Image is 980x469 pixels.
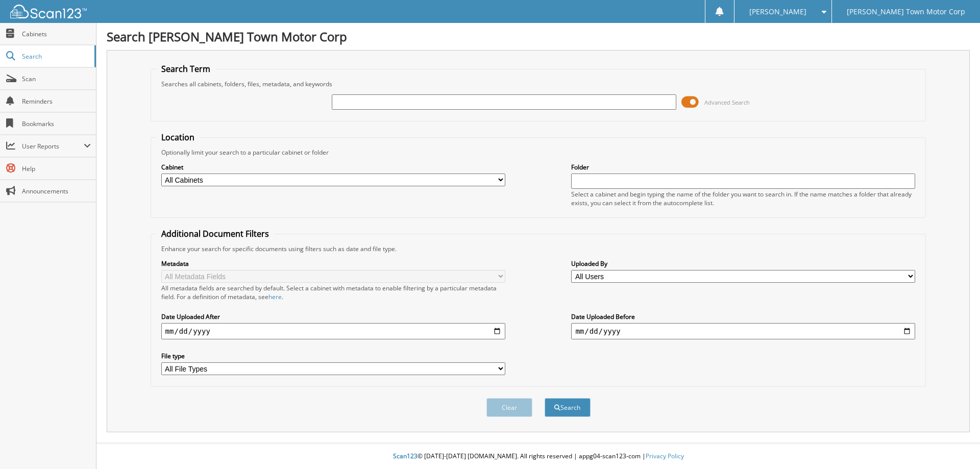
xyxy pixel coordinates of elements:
[156,132,200,143] legend: Location
[571,312,915,321] label: Date Uploaded Before
[22,164,91,173] span: Help
[571,190,915,207] div: Select a cabinet and begin typing the name of the folder you want to search in. If the name match...
[22,119,91,128] span: Bookmarks
[96,444,980,469] div: © [DATE]-[DATE] [DOMAIN_NAME]. All rights reserved | appg04-scan123-com |
[107,28,970,45] h1: Search [PERSON_NAME] Town Motor Corp
[161,163,505,171] label: Cabinet
[22,52,89,61] span: Search
[545,398,591,417] button: Search
[571,259,915,268] label: Uploaded By
[646,452,684,460] a: Privacy Policy
[486,398,532,417] button: Clear
[22,30,91,38] span: Cabinets
[161,323,505,339] input: start
[156,148,921,157] div: Optionally limit your search to a particular cabinet or folder
[161,352,505,360] label: File type
[393,452,418,460] span: Scan123
[10,5,87,18] img: scan123-logo-white.svg
[268,292,282,301] a: here
[156,63,215,75] legend: Search Term
[161,284,505,301] div: All metadata fields are searched by default. Select a cabinet with metadata to enable filtering b...
[22,142,84,151] span: User Reports
[847,9,965,15] span: [PERSON_NAME] Town Motor Corp
[22,75,91,83] span: Scan
[571,323,915,339] input: end
[156,244,921,253] div: Enhance your search for specific documents using filters such as date and file type.
[156,80,921,88] div: Searches all cabinets, folders, files, metadata, and keywords
[161,259,505,268] label: Metadata
[22,97,91,106] span: Reminders
[749,9,806,15] span: [PERSON_NAME]
[571,163,915,171] label: Folder
[161,312,505,321] label: Date Uploaded After
[22,187,91,195] span: Announcements
[704,98,750,106] span: Advanced Search
[929,420,980,469] iframe: Chat Widget
[156,228,274,239] legend: Additional Document Filters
